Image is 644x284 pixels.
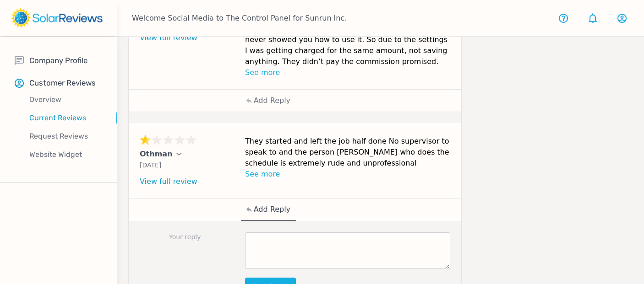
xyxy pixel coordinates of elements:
[140,232,240,242] p: Your reply
[15,109,117,127] a: Current Reviews
[140,149,173,160] p: Othman
[245,136,450,169] p: They started and left the job half done No supervisor to speak to and the person [PERSON_NAME] wh...
[15,145,117,164] a: Website Widget
[245,67,450,78] p: See more
[15,131,117,142] p: Request Reviews
[15,127,117,145] a: Request Reviews
[29,77,96,89] p: Customer Reviews
[15,149,117,160] p: Website Widget
[15,94,117,105] p: Overview
[132,13,347,24] p: Welcome Social Media to The Control Panel for Sunrun Inc.
[245,169,450,180] p: See more
[254,204,290,215] p: Add Reply
[15,113,117,123] p: Current Reviews
[140,177,197,186] a: View full review
[140,161,161,169] span: [DATE]
[254,95,290,106] p: Add Reply
[140,33,197,42] a: View full review
[15,91,117,109] a: Overview
[29,55,87,66] p: Company Profile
